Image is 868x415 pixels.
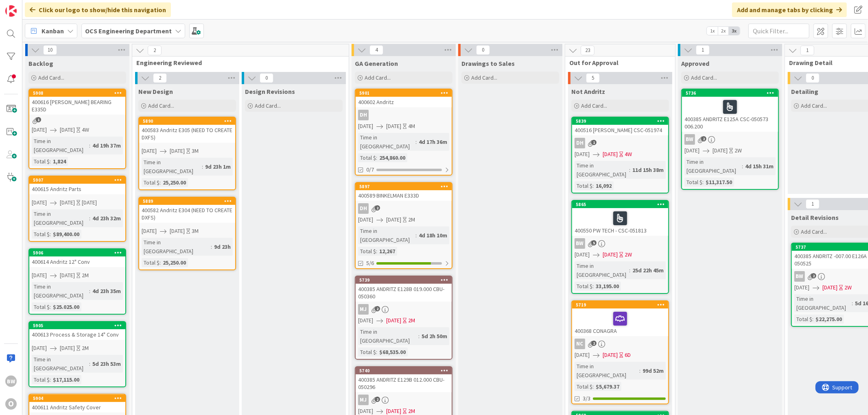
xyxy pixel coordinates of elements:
[355,182,453,269] a: 5897400589 BINKELMAN E333DDH[DATE][DATE]2MTime in [GEOGRAPHIC_DATA]:4d 18h 10mTotal $:12,2675/6
[356,183,452,201] div: 5897400589 BINKELMAN E333D
[139,198,235,223] div: 5889400582 Andritz E304 (NEED TO CREATE DXFS)
[576,118,668,124] div: 5839
[358,395,369,405] div: MJ
[90,287,123,295] div: 4d 23h 35m
[735,146,742,155] div: 2W
[245,87,295,96] span: Design Revisions
[29,89,125,97] div: 5908
[82,344,89,352] div: 2M
[89,214,90,223] span: :
[593,282,594,291] span: :
[142,258,160,267] div: Total $
[415,231,417,240] span: :
[89,359,90,368] span: :
[32,355,89,373] div: Time in [GEOGRAPHIC_DATA]
[684,178,702,187] div: Total $
[702,178,704,187] span: :
[629,266,630,275] span: :
[29,395,125,413] div: 5904400611 Andritz Safety Cover
[581,46,595,55] span: 23
[591,140,597,145] span: 1
[822,283,837,292] span: [DATE]
[682,134,778,145] div: BW
[28,176,126,242] a: 5907400615 Andritz Parts[DATE][DATE][DATE]Time in [GEOGRAPHIC_DATA]:4d 23h 32mTotal $:$89,400.00
[82,198,97,207] div: [DATE]
[32,126,47,134] span: [DATE]
[471,74,497,81] span: Add Card...
[356,276,452,302] div: 5739400385 ANDRITZ E128B 019.000 CBU- 050360
[575,161,629,179] div: Time in [GEOGRAPHIC_DATA]
[90,359,123,368] div: 5d 23h 53m
[29,256,125,267] div: 400614 Andritz 12" Conv
[28,321,126,387] a: 5905400613 Process & Storage 14" Conv[DATE][DATE]2MTime in [GEOGRAPHIC_DATA]:5d 23h 53mTotal $:$1...
[376,247,377,256] span: :
[358,153,376,162] div: Total $
[142,158,202,176] div: Time in [GEOGRAPHIC_DATA]
[32,230,50,239] div: Total $
[33,323,125,328] div: 5905
[29,329,125,340] div: 400613 Process & Storage 14" Conv
[684,146,700,155] span: [DATE]
[572,339,668,349] div: NC
[51,375,81,384] div: $17,115.00
[28,59,53,67] span: Backlog
[569,59,665,67] span: Out for Approval
[138,87,173,96] span: New Design
[575,339,585,349] div: NC
[593,181,594,190] span: :
[358,304,369,315] div: MJ
[33,177,125,183] div: 5907
[356,89,452,97] div: 5901
[60,344,75,352] span: [DATE]
[143,198,235,204] div: 5889
[355,59,398,67] span: GA Generation
[420,332,449,341] div: 5d 2h 50m
[85,27,172,35] b: OCS Engineering Department
[729,27,740,35] span: 3x
[356,367,452,374] div: 5740
[32,302,50,311] div: Total $
[358,215,373,224] span: [DATE]
[356,110,452,120] div: DH
[794,294,852,312] div: Time in [GEOGRAPHIC_DATA]
[575,382,593,391] div: Total $
[60,198,75,207] span: [DATE]
[594,181,614,190] div: 16,092
[572,238,668,249] div: BW
[572,125,668,135] div: 400516 [PERSON_NAME] CSC-051974
[583,394,590,403] span: 3/3
[358,122,373,130] span: [DATE]
[575,261,629,279] div: Time in [GEOGRAPHIC_DATA]
[28,89,126,169] a: 5908400616 [PERSON_NAME] BEARING E335D[DATE][DATE]4WTime in [GEOGRAPHIC_DATA]:4d 19h 37mTotal $:1...
[707,27,718,35] span: 1x
[32,282,89,300] div: Time in [GEOGRAPHIC_DATA]
[138,117,236,190] a: 5890400583 Andritz E305 (NEED TO CREATE DXFS)[DATE][DATE]3MTime in [GEOGRAPHIC_DATA]:9d 23h 1mTot...
[355,276,453,360] a: 5739400385 ANDRITZ E128B 019.000 CBU- 050360MJ[DATE][DATE]2MTime in [GEOGRAPHIC_DATA]:5d 2h 50mTo...
[713,146,728,155] span: [DATE]
[625,150,632,159] div: 4W
[356,374,452,392] div: 400385 ANDRITZ E129B 012.000 CBU- 050296
[376,153,377,162] span: :
[701,136,706,141] span: 2
[139,117,235,143] div: 5890400583 Andritz E305 (NEED TO CREATE DXFS)
[51,157,68,166] div: 1,824
[575,150,590,159] span: [DATE]
[461,59,515,67] span: Drawings to Sales
[375,306,380,311] span: 2
[203,162,233,171] div: 9d 23h 1m
[572,117,668,135] div: 5839400516 [PERSON_NAME] CSC-051974
[82,126,89,134] div: 4W
[356,183,452,190] div: 5897
[29,322,125,329] div: 5905
[375,397,380,402] span: 2
[852,299,853,308] span: :
[743,162,776,171] div: 4d 15h 31m
[160,258,161,267] span: :
[29,402,125,413] div: 400611 Andritz Safety Cover
[50,157,51,166] span: :
[142,147,157,155] span: [DATE]
[376,348,377,356] span: :
[90,141,123,150] div: 4d 19h 37m
[594,282,621,291] div: 33,195.00
[32,137,89,154] div: Time in [GEOGRAPHIC_DATA]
